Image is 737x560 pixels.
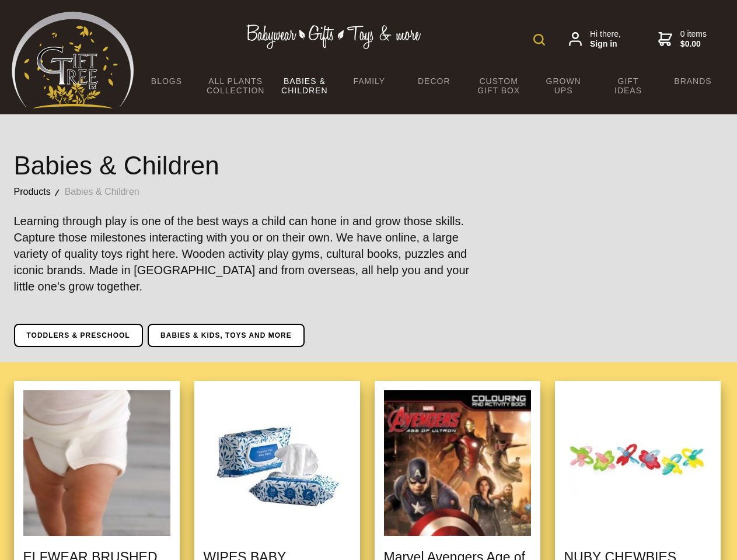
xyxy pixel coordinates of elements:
[590,39,621,50] strong: Sign in
[658,29,707,50] a: 0 items$0.00
[148,324,305,347] a: Babies & Kids, toys and more
[596,69,661,103] a: Gift Ideas
[272,69,337,103] a: Babies & Children
[337,69,401,93] a: Family
[569,29,621,50] a: Hi there,Sign in
[680,29,707,50] span: 0 items
[12,12,134,108] img: Babyware - Gifts - Toys and more...
[531,69,596,103] a: Grown Ups
[661,69,725,93] a: Brands
[14,324,143,347] a: Toddlers & Preschool
[14,152,724,180] h1: Babies & Children
[65,184,153,199] a: Babies & Children
[246,24,421,49] img: Babywear - Gifts - Toys & more
[533,34,545,45] img: product search
[466,69,531,103] a: Custom Gift Box
[199,69,272,103] a: All Plants Collection
[401,69,466,93] a: Decor
[14,184,65,199] a: Products
[14,215,470,293] big: Learning through play is one of the best ways a child can hone in and grow those skills. Capture ...
[134,69,199,93] a: BLOGS
[590,29,621,50] span: Hi there,
[680,39,707,50] strong: $0.00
